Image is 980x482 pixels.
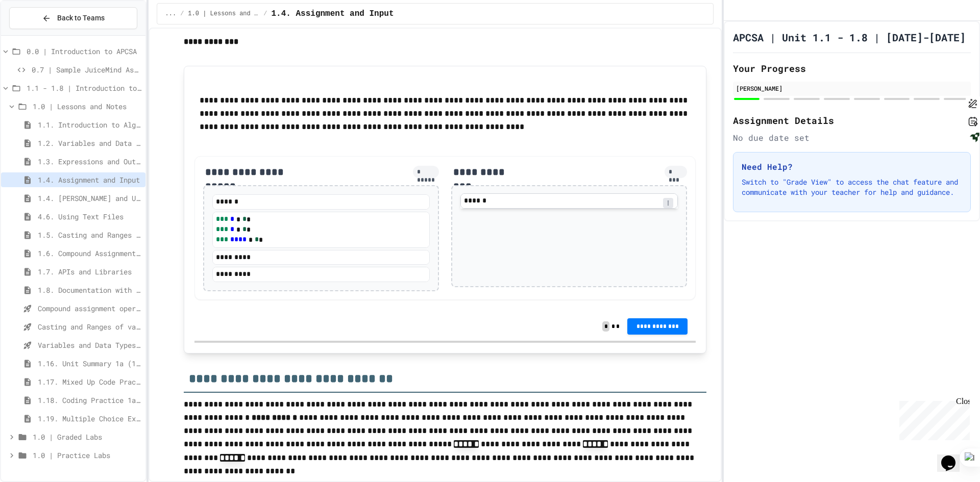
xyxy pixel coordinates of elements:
[733,61,971,75] h2: Your Progress
[736,84,968,93] div: [PERSON_NAME]
[33,101,141,112] span: 1.0 | Lessons and Notes
[38,248,141,259] span: 1.6. Compound Assignment Operators
[38,138,141,148] span: 1.2. Variables and Data Types
[38,174,141,185] span: 1.4. Assignment and Input
[38,340,141,350] span: Variables and Data Types - Quiz
[165,10,177,18] span: ...
[32,64,141,75] span: 0.7 | Sample JuiceMind Assignment - [GEOGRAPHIC_DATA]
[188,10,259,18] span: 1.0 | Lessons and Notes
[38,211,141,222] span: 4.6. Using Text Files
[271,8,394,20] span: 1.4. Assignment and Input
[38,321,141,332] span: Casting and Ranges of variables - Quiz
[38,119,141,130] span: 1.1. Introduction to Algorithms, Programming, and Compilers
[33,450,141,461] span: 1.0 | Practice Labs
[38,303,141,314] span: Compound assignment operators - Quiz
[38,193,141,204] span: 1.4. [PERSON_NAME] and User Input
[38,285,141,295] span: 1.8. Documentation with Comments and Preconditions
[38,413,141,424] span: 1.19. Multiple Choice Exercises for Unit 1a (1.1-1.6)
[733,113,971,128] h2: Assignment Details
[733,30,966,44] h1: APCSA | Unit 1.1 - 1.8 | [DATE]-[DATE]
[742,161,962,173] h3: Need Help?
[742,177,962,197] p: Switch to "Grade View" to access the chat feature and communicate with your teacher for help and ...
[38,358,141,369] span: 1.16. Unit Summary 1a (1.1-1.6)
[9,7,137,29] button: Back to Teams
[38,376,141,387] span: 1.17. Mixed Up Code Practice 1.1-1.6
[895,397,970,440] iframe: chat widget
[38,266,141,277] span: 1.7. APIs and Libraries
[38,230,141,240] span: 1.5. Casting and Ranges of Values
[38,156,141,167] span: 1.3. Expressions and Output [New]
[937,441,970,472] iframe: chat widget
[4,4,70,65] div: Chat with us now!Close
[733,132,971,144] div: No due date set
[27,46,141,57] span: 0.0 | Introduction to APCSA
[27,83,141,93] span: 1.1 - 1.8 | Introduction to Java
[33,432,141,442] span: 1.0 | Graded Labs
[57,13,105,23] span: Back to Teams
[263,10,267,18] span: /
[180,10,184,18] span: /
[38,395,141,405] span: 1.18. Coding Practice 1a (1.1-1.6)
